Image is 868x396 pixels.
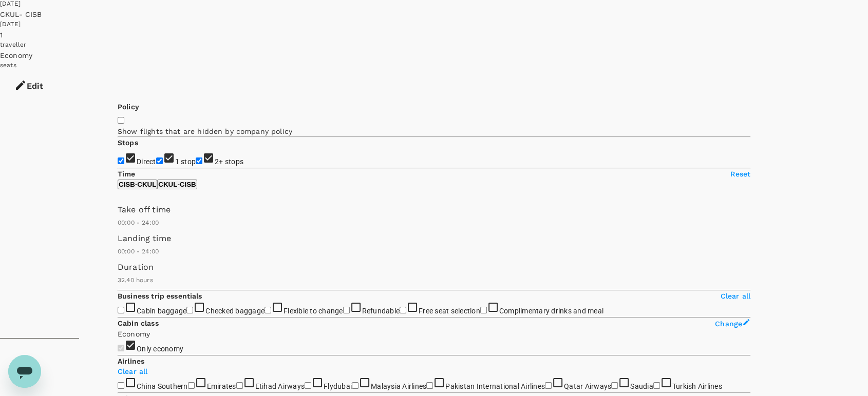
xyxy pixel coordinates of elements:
span: Pakistan International Airlines [445,382,545,390]
span: Etihad Airways [255,382,305,390]
strong: Airlines [118,357,144,365]
span: 2+ stops [215,157,243,166]
input: Qatar Airways [545,382,552,389]
span: Flexible to change [284,307,343,315]
p: Clear all [721,291,750,301]
p: CKUL - CISB [158,181,196,188]
p: Reset [730,169,750,179]
span: Flydubai [324,382,352,390]
p: Economy [118,329,750,339]
span: 1 stop [175,157,196,166]
span: Only economy [137,345,183,353]
span: Turkish Airlines [672,382,722,390]
input: Etihad Airways [236,382,243,389]
span: Emirates [207,382,236,390]
input: Free seat selection [400,307,406,313]
p: Clear all [118,366,750,377]
p: Policy [118,102,750,112]
input: Emirates [188,382,195,389]
span: Free seat selection [419,307,480,315]
span: 00:00 - 24:00 [118,248,159,255]
input: Refundable [343,307,350,313]
input: 1 stop [156,157,163,164]
span: 00:00 - 24:00 [118,219,159,226]
span: Checked baggage [205,307,265,315]
p: Take off time [118,204,750,216]
input: China Southern [118,382,124,389]
span: Saudia [630,382,653,390]
input: Turkish Airlines [653,382,660,389]
p: CISB - CKUL [119,181,156,188]
span: China Southern [137,382,188,390]
span: Malaysia Airlines [371,382,426,390]
p: Time [118,169,136,179]
input: Checked baggage [186,307,193,313]
input: Flexible to change [265,307,271,313]
input: Complimentary drinks and meal [480,307,487,313]
input: Saudia [611,382,618,389]
input: 2+ stops [196,157,202,164]
p: Landing time [118,232,750,245]
span: Refundable [362,307,400,315]
span: Qatar Airways [564,382,611,390]
span: 32.40 hours [118,276,153,284]
iframe: Button to launch messaging window [8,355,41,388]
p: Duration [118,261,750,273]
strong: Stops [118,138,138,147]
span: Cabin baggage [137,307,186,315]
input: Only economy [118,345,124,351]
p: Show flights that are hidden by company policy [118,126,750,136]
input: Flydubai [305,382,311,389]
input: Malaysia Airlines [352,382,358,389]
input: Pakistan International Airlines [426,382,433,389]
strong: Business trip essentials [118,292,202,300]
input: Cabin baggage [118,307,124,313]
span: Complimentary drinks and meal [499,307,603,315]
input: Direct [118,157,124,164]
span: Change [715,320,742,328]
span: Direct [137,157,156,166]
strong: Cabin class [118,319,159,327]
